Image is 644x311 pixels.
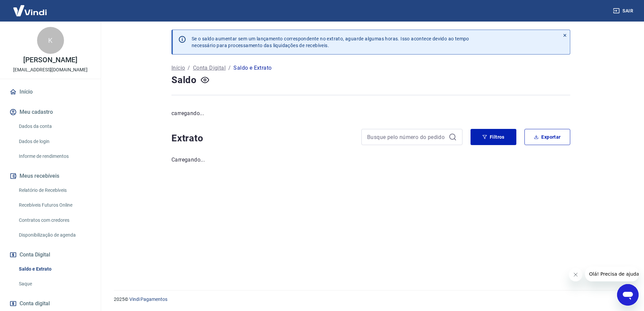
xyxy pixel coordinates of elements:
[129,297,167,302] a: Vindi Pagamentos
[16,183,93,197] a: Relatório de Recebíveis
[171,73,197,87] h4: Saldo
[16,149,93,163] a: Informe de rendimentos
[20,299,50,308] span: Conta digital
[23,57,77,64] p: [PERSON_NAME]
[471,129,516,145] button: Filtros
[114,296,628,303] p: 2025 ©
[16,135,93,148] a: Dados de login
[193,64,226,72] a: Conta Digital
[8,169,93,183] button: Meus recebíveis
[228,64,231,72] p: /
[16,277,93,291] a: Saque
[192,35,469,49] p: Se o saldo aumentar sem um lançamento correspondente no extrato, aguarde algumas horas. Isso acon...
[612,5,636,17] button: Sair
[8,247,93,262] button: Conta Digital
[171,132,353,145] h4: Extrato
[188,64,190,72] p: /
[16,119,93,133] a: Dados da conta
[524,129,570,145] button: Exportar
[4,5,57,10] span: Olá! Precisa de ajuda?
[585,267,639,281] iframe: Mensagem da empresa
[233,64,271,72] p: Saldo e Extrato
[16,262,93,276] a: Saldo e Extrato
[8,105,93,119] button: Meu cadastro
[171,109,570,117] p: carregando...
[171,156,570,164] p: Carregando...
[8,0,52,21] img: Vindi
[16,198,93,212] a: Recebíveis Futuros Online
[16,228,93,242] a: Disponibilização de agenda
[171,64,185,72] a: Início
[8,296,93,311] a: Conta digital
[37,27,64,54] div: K
[367,132,446,142] input: Busque pelo número do pedido
[569,268,582,281] iframe: Fechar mensagem
[617,284,639,306] iframe: Botão para abrir a janela de mensagens
[13,66,88,73] p: [EMAIL_ADDRESS][DOMAIN_NAME]
[8,84,93,99] a: Início
[16,213,93,227] a: Contratos com credores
